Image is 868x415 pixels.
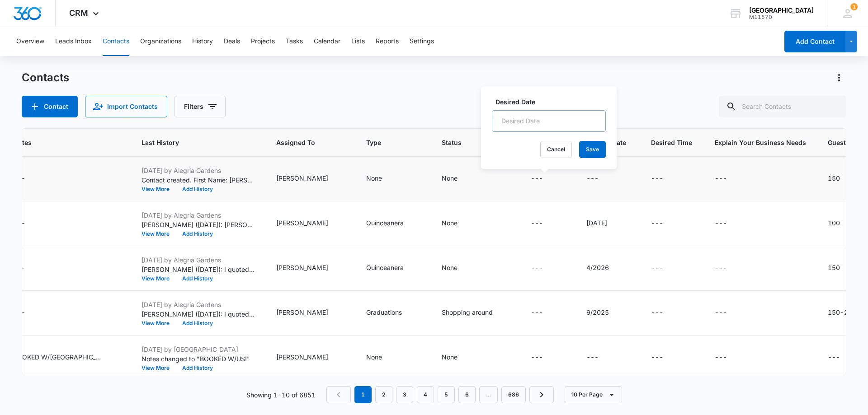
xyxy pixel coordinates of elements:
div: notifications count [850,3,858,10]
div: Desired Time - - Select to Edit Field [651,263,679,274]
div: --- [651,263,663,274]
div: Status - Shopping around - Select to Edit Field [442,308,509,318]
button: Import Contacts [85,96,167,117]
div: Desired Time - - Select to Edit Field [651,173,679,184]
div: --- [651,218,663,229]
span: Type [366,138,407,147]
button: Calendar [314,27,340,56]
div: [PERSON_NAME] [276,173,328,183]
input: Search Contacts [719,96,846,117]
div: Desired Date - 11/29/2025 - Select to Edit Field [586,218,623,229]
button: Add History [176,231,219,237]
span: Explain Your Business Needs [715,138,806,147]
div: Desired Date - 4/2026 - Select to Edit Field [586,263,625,274]
div: New Client - - Select to Edit Field [531,352,559,363]
button: View More [142,187,176,192]
button: Overview [16,27,44,56]
div: Status - None - Select to Edit Field [442,218,474,229]
nav: Pagination [326,386,554,403]
div: Desired Date - - Select to Edit Field [586,352,615,363]
a: Page 6 [458,386,476,403]
button: 10 Per Page [565,386,622,403]
div: Quinceanera [366,263,404,272]
div: 150 [828,173,840,183]
div: Explain Your Business Needs - - Select to Edit Field [715,352,743,363]
p: Showing 1-10 of 6851 [246,390,316,400]
div: Status - None - Select to Edit Field [442,352,474,363]
div: Guest Count - - Select to Edit Field [828,352,856,363]
span: Last History [142,138,241,147]
p: [DATE] by [GEOGRAPHIC_DATA] [142,345,255,354]
div: --- [715,263,727,274]
button: Add History [176,187,219,192]
div: Explain Your Business Needs - - Select to Edit Field [715,263,743,274]
p: [DATE] by Alegria Gardens [142,166,255,175]
button: View More [142,321,176,326]
div: New Client - - Select to Edit Field [531,218,559,229]
button: Reports [376,27,399,56]
div: [PERSON_NAME] [276,218,328,228]
p: Notes changed to "BOOKED W/US!" [142,354,255,364]
div: None [442,263,458,272]
div: Explain Your Business Needs - - Select to Edit Field [715,173,743,184]
div: Desired Date - 9/2025 - Select to Edit Field [586,308,625,318]
div: Quinceanera [366,218,404,228]
div: Assigned To - Cynthia Peraza - Select to Edit Field [276,173,344,184]
div: 150-200 [828,308,856,317]
button: Tasks [286,27,303,56]
div: Graduations [366,308,402,317]
div: 100 [828,218,840,228]
div: Guest Count - 150 - Select to Edit Field [828,263,856,274]
div: Type - Graduations - Select to Edit Field [366,308,418,318]
div: New Client - - Select to Edit Field [531,263,559,274]
div: --- [715,173,727,184]
div: [PERSON_NAME] [276,263,328,272]
div: None [366,352,382,362]
button: Save [579,141,606,158]
div: New Client - - Select to Edit Field [531,173,559,184]
div: Assigned To - Nancy Umanzor - Select to Edit Field [276,352,344,363]
a: Page 4 [417,386,434,403]
div: --- [586,352,599,363]
button: Cancel [540,141,572,158]
div: None [442,218,458,228]
p: [DATE] by Alegria Gardens [142,255,255,265]
button: Lists [351,27,365,56]
label: Desired Date [495,97,609,107]
a: Next Page [529,386,554,403]
div: Explain Your Business Needs - - Select to Edit Field [715,218,743,229]
div: Notes - - Select to Edit Field [13,173,42,184]
button: Add History [176,276,219,281]
button: Filters [175,96,226,117]
span: 1 [850,3,858,10]
div: --- [531,173,543,184]
em: 1 [354,386,372,403]
div: Guest Count - 100 - Select to Edit Field [828,218,856,229]
button: Actions [832,70,846,85]
div: Type - None - Select to Edit Field [366,352,398,363]
p: Contact created. First Name: [PERSON_NAME] Last Name: [PERSON_NAME] Phone: [PHONE_NUMBER] Source:... [142,175,255,185]
div: Assigned To - Cynthia Peraza - Select to Edit Field [276,218,344,229]
div: [PERSON_NAME] [276,308,328,317]
a: Page 3 [396,386,413,403]
button: Add History [176,321,219,326]
div: Desired Date - - Select to Edit Field [586,173,615,184]
div: None [442,173,458,183]
div: --- [531,218,543,229]
a: Page 686 [501,386,526,403]
div: --- [651,308,663,318]
div: Explain Your Business Needs - - Select to Edit Field [715,308,743,318]
button: Add Contact [784,31,845,52]
div: --- [531,263,543,274]
h1: Contacts [22,71,69,84]
div: --- [715,218,727,229]
div: Type - None - Select to Edit Field [366,173,398,184]
button: History [192,27,213,56]
span: Assigned To [276,138,331,147]
div: [DATE] [586,218,607,228]
div: Shopping around [442,308,493,317]
div: Assigned To - Cynthia Peraza - Select to Edit Field [276,263,344,274]
div: --- [715,352,727,363]
button: Contacts [103,27,129,56]
div: Notes - - Select to Edit Field [13,308,42,318]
